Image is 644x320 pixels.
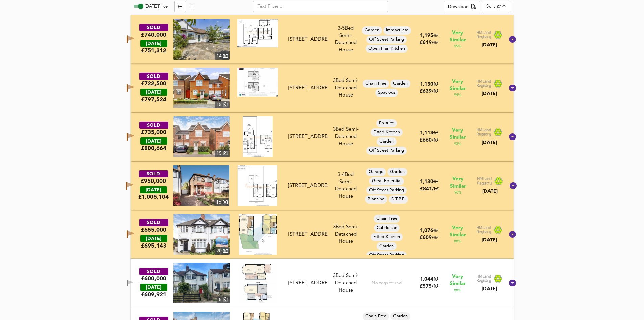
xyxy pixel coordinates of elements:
span: £ 575 [420,284,438,289]
div: [DATE] [476,90,503,97]
span: Very Similar [450,273,466,287]
div: SOLD [139,219,168,226]
span: 1,044 [420,277,433,282]
div: Open Plan Kitchen [366,45,408,53]
button: Download [444,1,480,13]
div: SOLD£722,500 [DATE]£797,524property thumbnail 15 Floorplan[STREET_ADDRESS]3Bed Semi-Detached Hous... [131,64,514,112]
div: SOLD [139,24,168,31]
span: ft² [433,82,438,87]
div: Garden [387,168,407,176]
div: SOLD£600,000 [DATE]£609,921property thumbnail 8 Floorplan[STREET_ADDRESS]3Bed Semi-Detached House... [131,259,514,307]
span: £ 695,143 [141,242,166,250]
span: Off Street Parking [366,252,407,258]
img: property thumbnail [173,19,230,60]
div: Off Street Parking [366,251,407,259]
a: property thumbnail 15 [173,68,230,108]
span: Garden [387,169,407,175]
span: Off Street Parking [366,187,407,193]
div: Off Street Parking [366,186,407,194]
div: £600,000 [141,275,166,282]
div: Garden [390,80,410,88]
img: Land Registry [476,128,503,137]
img: Floorplan [243,116,273,157]
img: Floorplan [237,19,278,47]
div: [DATE] [140,89,167,96]
div: SOLD£735,000 [DATE]£800,664property thumbnail 15 Floorplan[STREET_ADDRESS]3Bed Semi-Detached Hous... [131,112,514,161]
div: [DATE] [140,40,167,47]
img: property thumbnail [173,165,229,206]
div: 3 Bed Semi-Detached House [331,126,361,148]
div: [DATE] [476,285,503,292]
div: £735,000 [141,129,166,136]
div: 3 Bed Semi-Detached House [331,77,361,99]
img: Floorplan [238,165,277,206]
span: ft² [433,277,438,282]
div: 15 [215,101,230,108]
span: 88 % [454,287,461,293]
div: Rightmove thinks this is a 3 bed but Zoopla states 4 bed, so we're showing you both here [331,171,361,178]
span: Garden [377,243,397,249]
span: Garage [366,169,386,175]
div: 14 [215,52,230,60]
div: Great Potential [369,177,404,185]
div: £655,000 [141,226,166,234]
span: Great Potential [369,178,404,184]
img: Land Registry [476,79,503,88]
svg: Show Details [508,279,517,287]
img: Floorplan [237,68,278,97]
input: Text Filter... [253,1,388,12]
div: Garage [366,168,386,176]
span: ft² [433,34,438,38]
div: [STREET_ADDRESS] [288,231,328,238]
span: £ 1,005,104 [138,193,169,201]
div: Off Street Parking [366,147,407,155]
span: Planning [365,196,387,202]
a: property thumbnail 14 [173,19,230,60]
span: ft² [433,180,438,184]
div: Garden [362,26,382,35]
div: [DATE] [140,235,167,242]
span: Garden [390,81,410,87]
div: [STREET_ADDRESS] [288,280,328,287]
div: 3 Bed Semi-Detached House [331,223,361,245]
div: SOLD£740,000 [DATE]£751,312property thumbnail 14 Floorplan[STREET_ADDRESS]3-5Bed Semi-Detached Ho... [131,15,514,64]
img: property thumbnail [173,263,230,303]
span: Chain Free [363,81,389,87]
div: [DATE] [140,137,167,145]
span: Very Similar [450,176,466,190]
div: Garden [377,137,397,146]
div: [DATE] [140,284,167,291]
span: Chain Free [363,313,389,319]
a: property thumbnail 8 [173,263,230,303]
div: Planning [365,195,387,204]
div: Off Street Parking [366,36,407,44]
div: [DATE] [476,42,503,48]
div: [DATE] [477,188,503,195]
span: En-suite [376,120,397,126]
span: 1,195 [420,33,433,38]
span: Open Plan Kitchen [366,46,408,52]
div: No tags found [372,280,402,286]
img: Floorplan [239,263,276,303]
span: / ft² [432,41,438,45]
span: 93 % [454,141,461,147]
div: Rightmove thinks this is a 3 bed but Zoopla states 5 bed, so we're showing you both here [331,25,361,32]
span: / ft² [432,236,438,240]
img: Land Registry [476,274,503,283]
span: £ 800,664 [141,145,166,152]
img: property thumbnail [173,214,230,255]
span: £ 751,312 [141,47,166,55]
span: S.T.P.P. [389,196,408,202]
span: / ft² [432,89,438,94]
span: ft² [433,229,438,233]
a: property thumbnail 16 [173,165,229,206]
div: 16 [214,198,229,206]
div: Chain Free [363,80,389,88]
div: £740,000 [141,31,166,39]
svg: Show Details [508,133,517,141]
span: Garden [362,27,382,34]
div: [STREET_ADDRESS] [288,182,328,189]
div: [STREET_ADDRESS] [288,36,328,43]
span: [DATE] Price [145,4,168,9]
span: £ 660 [420,138,438,143]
